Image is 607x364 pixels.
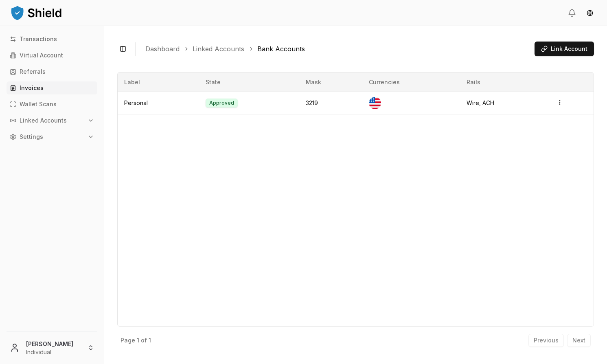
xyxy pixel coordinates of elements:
[20,85,44,91] p: Invoices
[20,36,57,42] p: Transactions
[141,338,147,343] p: of
[7,49,97,62] a: Virtual Account
[535,42,594,56] button: Link Account
[193,44,244,54] a: Linked Accounts
[149,338,151,343] p: 1
[7,114,97,127] button: Linked Accounts
[3,335,101,361] button: [PERSON_NAME]Individual
[118,72,199,92] th: Label
[26,340,81,348] p: [PERSON_NAME]
[145,44,180,54] a: Dashboard
[20,101,57,107] p: Wallet Scans
[299,72,362,92] th: Mask
[551,45,587,53] span: Link Account
[26,348,81,356] p: Individual
[7,65,97,78] a: Referrals
[118,92,199,114] td: Personal
[121,338,135,343] p: Page
[145,44,528,54] nav: breadcrumb
[299,92,362,114] td: 3219
[467,99,544,107] div: Wire, ACH
[7,33,97,46] a: Transactions
[10,4,63,21] img: ShieldPay Logo
[362,72,460,92] th: Currencies
[369,97,381,109] img: US Dollar
[137,338,139,343] p: 1
[20,53,63,58] p: Virtual Account
[7,98,97,111] a: Wallet Scans
[7,130,97,143] button: Settings
[20,69,46,75] p: Referrals
[20,134,43,140] p: Settings
[257,44,305,54] a: Bank Accounts
[460,72,550,92] th: Rails
[7,81,97,94] a: Invoices
[20,118,67,123] p: Linked Accounts
[199,72,299,92] th: State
